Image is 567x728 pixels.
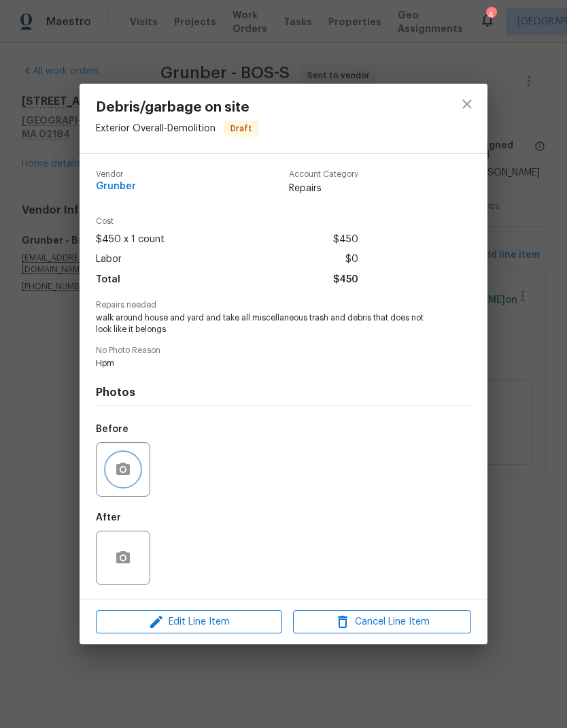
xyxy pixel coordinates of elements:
span: $450 x 1 count [96,230,165,250]
span: Cancel Line Item [297,614,467,631]
h5: Before [96,425,128,434]
span: Draft [225,122,258,135]
button: Cancel Line Item [293,610,471,634]
span: Account Category [289,170,358,179]
div: 4 [486,8,496,22]
h5: After [96,513,121,523]
button: Edit Line Item [96,610,282,634]
span: Vendor [96,170,136,179]
span: walk around house and yard and take all miscellaneous trash and debris that does not look like it... [96,312,434,335]
span: $450 [333,230,358,250]
span: No Photo Reason [96,346,471,355]
span: Repairs needed [96,301,471,310]
span: Labor [96,250,122,269]
h4: Photos [96,386,471,399]
span: $0 [345,250,358,269]
span: Repairs [289,182,358,195]
span: Grunber [96,182,136,192]
span: Cost [96,217,358,226]
span: Debris/garbage on site [96,100,259,115]
span: Edit Line Item [100,614,278,631]
span: $450 [333,270,358,290]
span: Hpm [96,358,434,369]
button: close [451,88,483,120]
span: Exterior Overall - Demolition [96,124,216,133]
span: Total [96,270,120,290]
